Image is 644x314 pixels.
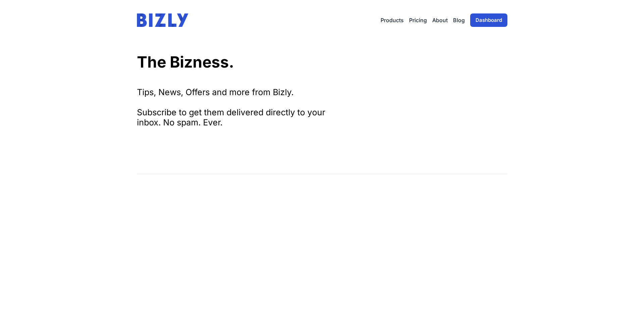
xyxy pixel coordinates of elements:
[137,141,285,160] iframe: signup frame
[409,16,427,24] a: Pricing
[137,87,338,127] div: Tips, News, Offers and more from Bizly. Subscribe to get them delivered directly to your inbox. N...
[137,52,234,71] a: The Bizness.
[381,16,404,24] button: Products
[470,13,507,27] a: Dashboard
[432,16,448,24] a: About
[453,16,465,24] a: Blog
